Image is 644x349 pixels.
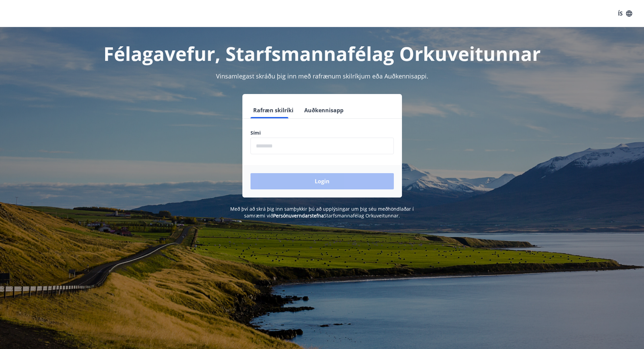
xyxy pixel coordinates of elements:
span: Vinsamlegast skráðu þig inn með rafrænum skilríkjum eða Auðkennisappi. [216,72,428,80]
span: Með því að skrá þig inn samþykkir þú að upplýsingar um þig séu meðhöndlaðar í samræmi við Starfsm... [230,206,414,219]
a: Persónuverndarstefna [273,212,324,219]
button: Auðkennisapp [302,102,346,118]
h1: Félagavefur, Starfsmannafélag Orkuveitunnar [87,41,557,66]
button: ÍS [614,7,636,20]
label: Sími [251,130,394,136]
button: Rafræn skilríki [251,102,296,118]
